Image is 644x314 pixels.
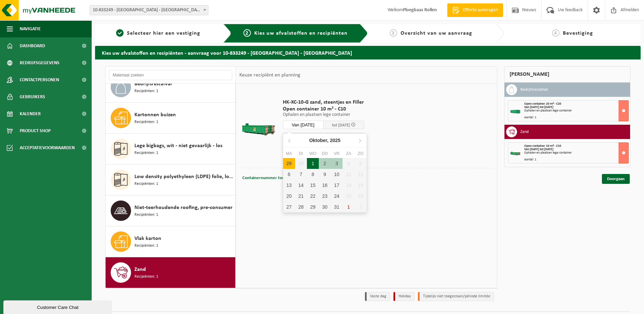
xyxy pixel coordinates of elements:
div: 21 [295,191,307,202]
div: 24 [331,191,343,202]
div: za [343,150,354,157]
span: Recipiënten: 1 [134,181,158,187]
input: Selecteer datum [283,121,324,129]
span: Bevestiging [563,31,593,36]
div: wo [307,150,319,157]
span: Kartonnen buizen [134,111,176,119]
div: di [295,150,307,157]
div: 29 [307,202,319,212]
strong: Van [DATE] tot [DATE] [524,105,553,109]
div: 30 [295,158,307,169]
li: Tijdelijk niet toegestaan/période limitée [418,292,494,301]
div: 6 [283,169,295,180]
div: 22 [307,191,319,202]
button: Kartonnen buizen Recipiënten: 1 [106,103,236,134]
iframe: chat widget [3,299,113,314]
div: 29 [283,158,295,169]
strong: Van [DATE] tot [DATE] [524,147,553,151]
span: Selecteer hier een vestiging [127,31,200,36]
span: Containernummer toevoegen(optioneel) [242,176,319,180]
span: Offerte aanvragen [461,7,500,14]
span: Dashboard [20,37,45,54]
button: Zand Recipiënten: 1 [106,257,236,288]
button: Vlak karton Recipiënten: 1 [106,226,236,257]
input: Materiaal zoeken [109,70,232,80]
div: 27 [283,202,295,212]
div: Oktober, [307,135,343,146]
div: 17 [331,180,343,191]
span: Niet-teerhoudende roofing, pre-consumer [134,204,233,212]
span: 3 [390,29,397,37]
div: 13 [283,180,295,191]
span: Bedrijfsrestafval [134,80,172,88]
span: Lege bigbags, wit - niet gevaarlijk - los [134,142,222,150]
div: Aantal: 1 [524,158,628,161]
span: Gebruikers [20,88,45,105]
button: Lege bigbags, wit - niet gevaarlijk - los Recipiënten: 1 [106,134,236,164]
span: 4 [552,29,559,37]
a: Doorgaan [602,174,630,184]
div: 31 [331,202,343,212]
div: zo [355,150,367,157]
div: 10 [331,169,343,180]
a: Offerte aanvragen [447,3,503,17]
span: 1 [116,29,124,37]
span: Kalender [20,105,41,122]
span: Contactpersonen [20,71,59,88]
button: Bedrijfsrestafval Recipiënten: 1 [106,72,236,103]
a: 1Selecteer hier een vestiging [98,29,218,37]
span: Low density polyethyleen (LDPE) folie, los, naturel [134,173,234,181]
div: 2 [319,158,331,169]
div: Aantal: 1 [524,116,628,119]
i: 2025 [330,138,341,143]
strong: Ploegbaas Rollen [403,7,437,13]
span: Recipiënten: 1 [134,212,158,218]
span: Recipiënten: 1 [134,119,158,125]
button: Niet-teerhoudende roofing, pre-consumer Recipiënten: 1 [106,195,236,226]
span: HK-XC-10-G zand, steentjes en Filler [283,99,364,106]
div: vr [331,150,343,157]
div: do [319,150,331,157]
div: 20 [283,191,295,202]
span: 10-833249 - IKO NV MILIEUSTRAAT FABRIEK - ANTWERPEN [90,5,208,15]
div: 9 [319,169,331,180]
span: 10-833249 - IKO NV MILIEUSTRAAT FABRIEK - ANTWERPEN [90,5,208,15]
div: ma [283,150,295,157]
div: 14 [295,180,307,191]
span: tot [DATE] [332,123,350,127]
div: Keuze recipiënt en planning [236,67,304,84]
span: Zand [134,265,146,274]
div: 30 [319,202,331,212]
h3: Zand [520,126,529,137]
div: 28 [295,202,307,212]
span: Aantal [324,133,364,142]
div: 8 [307,169,319,180]
p: Ophalen en plaatsen lege container [283,112,364,117]
span: Overzicht van uw aanvraag [401,31,472,36]
span: Navigatie [20,20,41,37]
button: Low density polyethyleen (LDPE) folie, los, naturel Recipiënten: 1 [106,164,236,195]
span: Recipiënten: 1 [134,88,158,94]
div: 1 [307,158,319,169]
span: Recipiënten: 1 [134,243,158,249]
div: Ophalen en plaatsen lege container [524,109,628,112]
div: 16 [319,180,331,191]
div: Ophalen en plaatsen lege container [524,151,628,155]
span: Bedrijfsgegevens [20,54,59,71]
span: Kies uw afvalstoffen en recipiënten [254,31,348,36]
h3: Bedrijfsrestafval [520,84,548,95]
span: Product Shop [20,122,51,139]
div: 23 [319,191,331,202]
span: Recipiënten: 1 [134,274,158,280]
span: 2 [243,29,251,37]
div: 3 [331,158,343,169]
div: [PERSON_NAME] [504,66,630,83]
li: Holiday [393,292,415,301]
div: 7 [295,169,307,180]
span: Open container 20 m³ - C20 [524,102,561,106]
span: Acceptatievoorwaarden [20,139,75,156]
span: Vlak karton [134,234,161,243]
span: Open container 10 m³ - C10 [283,106,364,112]
button: Containernummer toevoegen(optioneel) [242,173,319,183]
